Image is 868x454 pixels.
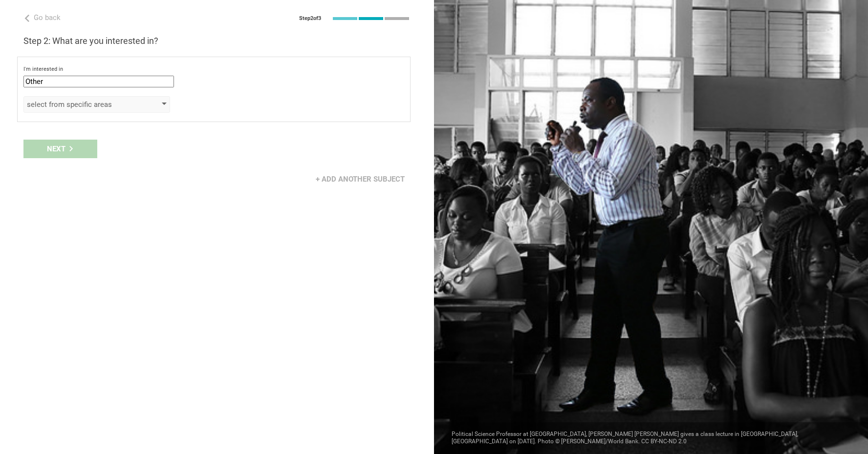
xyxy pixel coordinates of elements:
[34,13,61,22] span: Go back
[27,100,139,109] div: select from specific areas
[23,35,411,47] h3: Step 2: What are you interested in?
[299,15,321,22] div: Step 2 of 3
[310,170,411,188] div: + Add another subject
[23,66,404,73] div: I'm interested in
[23,76,174,87] input: subject or discipline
